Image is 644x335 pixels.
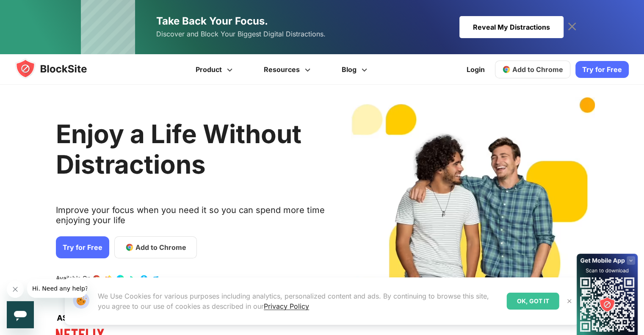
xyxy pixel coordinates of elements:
img: blocksite-icon.5d769676.svg [15,58,103,79]
h2: Enjoy a Life Without Distractions [56,119,326,180]
a: Try for Free [56,236,109,258]
span: Take Back Your Focus. [156,15,268,27]
span: Hi. Need any help? [5,6,61,13]
a: Resources [249,54,327,85]
a: Add to Chrome [114,236,197,258]
p: We Use Cookies for various purposes including analytics, personalized content and ads. By continu... [98,291,500,311]
a: Login [462,59,490,80]
a: Product [181,54,249,85]
span: Discover and Block Your Biggest Digital Distractions. [156,28,326,40]
img: Close [566,298,573,305]
iframe: Button to launch messaging window [7,301,34,328]
iframe: Message from company [27,279,87,298]
button: Close [564,296,575,307]
iframe: Close message [7,281,24,298]
div: Reveal My Distractions [459,16,564,38]
a: Try for Free [575,61,629,78]
span: Add to Chrome [512,65,563,74]
a: Blog [327,54,384,85]
text: Improve your focus when you need it so you can spend more time enjoying your life [56,205,326,232]
a: Add to Chrome [495,61,570,78]
div: OK, GOT IT [507,293,559,310]
a: Privacy Policy [264,302,309,310]
span: Add to Chrome [135,242,186,252]
img: chrome-icon.svg [502,65,511,74]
